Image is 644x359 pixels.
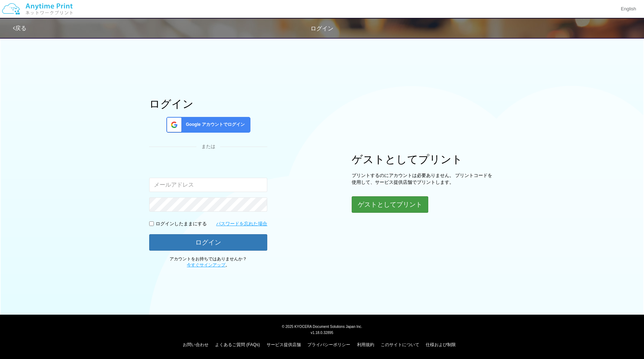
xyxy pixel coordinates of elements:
h1: ゲストとしてプリント [352,153,495,165]
a: このサイトについて [381,342,419,347]
button: ゲストとしてプリント [352,196,428,213]
h1: ログイン [149,98,267,110]
a: 仕様および制限 [426,342,456,347]
p: アカウントをお持ちではありませんか？ [149,256,267,268]
a: プライバシーポリシー [307,342,350,347]
input: メールアドレス [149,178,267,192]
span: Google アカウントでログイン [183,122,245,128]
p: ログインしたままにする [156,221,207,227]
a: 戻る [13,25,26,31]
span: 。 [187,262,230,267]
span: © 2025 KYOCERA Document Solutions Japan Inc. [282,324,362,329]
a: お問い合わせ [183,342,209,347]
p: プリントするのにアカウントは必要ありません。 プリントコードを使用して、サービス提供店舗でプリントします。 [352,172,495,186]
div: または [149,143,267,150]
a: パスワードを忘れた場合 [216,221,267,227]
span: v1.18.0.32895 [311,330,333,335]
a: 今すぐサインアップ [187,262,225,267]
button: ログイン [149,234,267,251]
span: ログイン [311,25,333,31]
a: よくあるご質問 (FAQs) [215,342,260,347]
a: 利用規約 [357,342,374,347]
a: サービス提供店舗 [267,342,301,347]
